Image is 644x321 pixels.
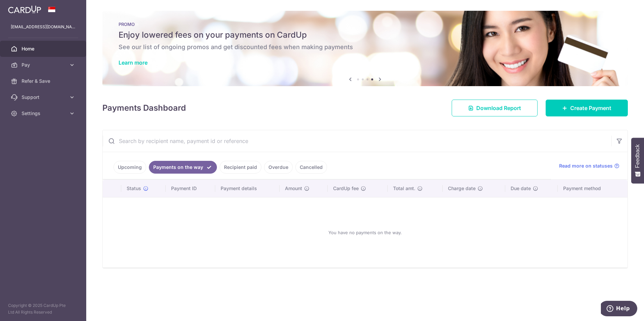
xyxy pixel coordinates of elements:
iframe: Opens a widget where you can find more information [601,301,637,318]
span: Charge date [448,185,476,192]
p: [EMAIL_ADDRESS][DOMAIN_NAME] [11,24,75,30]
a: Read more on statuses [559,163,619,169]
a: Recipient paid [220,161,261,174]
h6: See our list of ongoing promos and get discounted fees when making payments [119,43,612,51]
a: Overdue [264,161,293,174]
div: You have no payments on the way. [111,203,619,262]
a: Learn more [119,59,148,66]
span: Feedback [635,144,641,168]
a: Payments on the way [149,161,217,174]
h5: Enjoy lowered fees on your payments on CardUp [119,30,612,40]
h4: Payments Dashboard [102,102,186,114]
button: Feedback - Show survey [631,138,644,183]
span: Due date [511,185,531,192]
a: Cancelled [295,161,327,174]
img: Latest Promos banner [102,11,628,86]
span: Settings [22,110,66,117]
span: Download Report [476,104,521,112]
span: Home [22,45,66,52]
span: Status [127,185,141,192]
a: Download Report [452,100,538,116]
p: PROMO [119,22,612,27]
span: Read more on statuses [559,163,613,169]
span: Total amt. [393,185,415,192]
span: Amount [285,185,302,192]
th: Payment ID [166,180,215,197]
span: Support [22,94,66,101]
span: CardUp fee [333,185,359,192]
img: CardUp [8,5,41,13]
input: Search by recipient name, payment id or reference [103,130,611,152]
th: Payment method [558,180,627,197]
span: Refer & Save [22,78,66,84]
span: Create Payment [570,104,611,112]
th: Payment details [215,180,280,197]
span: Pay [22,62,66,68]
a: Upcoming [114,161,146,174]
a: Create Payment [546,100,628,116]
